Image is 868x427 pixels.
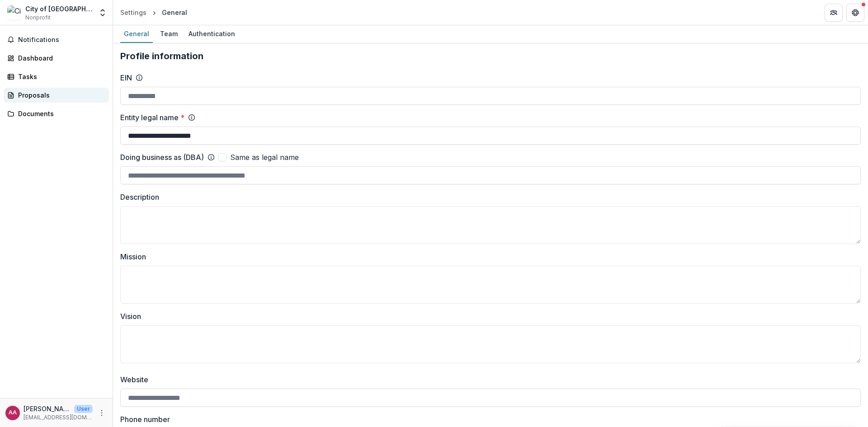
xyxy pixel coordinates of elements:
h2: Profile information [120,51,861,61]
p: User [74,405,93,413]
label: Description [120,192,855,202]
a: Proposals [4,88,109,103]
div: Proposals [18,90,102,100]
div: Documents [18,109,102,118]
label: Vision [120,311,855,322]
p: [PERSON_NAME] [PERSON_NAME] [24,404,71,413]
label: EIN [120,72,132,83]
a: Dashboard [4,51,109,66]
a: Documents [4,106,109,121]
div: Settings [120,8,146,17]
label: Entity legal name [120,112,184,123]
p: [EMAIL_ADDRESS][DOMAIN_NAME] [24,413,93,422]
span: Nonprofit [25,14,51,22]
div: City of [GEOGRAPHIC_DATA] [25,4,93,14]
button: More [96,408,107,418]
nav: breadcrumb [117,6,191,19]
a: Team [156,25,181,43]
label: Website [120,374,855,385]
div: Tasks [18,72,102,81]
a: Settings [117,6,150,19]
a: General [120,25,153,43]
div: Dashboard [18,53,102,63]
div: Ajai Varghese Alex [9,410,17,416]
label: Mission [120,251,855,262]
div: Authentication [185,27,239,40]
button: Open entity switcher [96,4,109,22]
button: Partners [825,4,843,22]
button: Notifications [4,33,109,47]
div: General [162,8,187,17]
span: Same as legal name [230,152,299,163]
label: Doing business as (DBA) [120,152,204,163]
div: Team [156,27,181,40]
div: General [120,27,153,40]
span: Notifications [18,36,105,44]
button: Get Help [846,4,864,22]
a: Authentication [185,25,239,43]
a: Tasks [4,69,109,84]
img: City of Port Coquitlam [7,5,22,20]
label: Phone number [120,414,855,425]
